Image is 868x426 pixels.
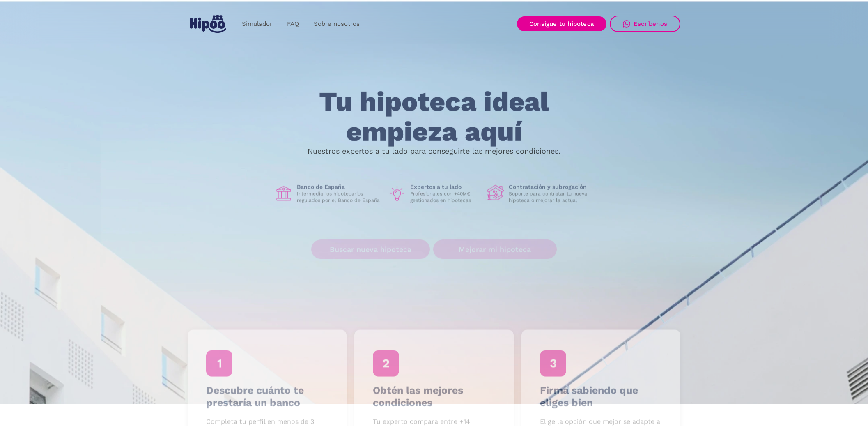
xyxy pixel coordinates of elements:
a: Sobre nosotros [306,16,367,32]
h1: Banco de España [297,183,381,191]
h1: Tu hipoteca ideal empieza aquí [278,87,590,147]
a: FAQ [280,16,306,32]
p: Nuestros expertos a tu lado para conseguirte las mejores condiciones. [308,148,560,154]
h1: Contratación y subrogación [509,183,593,191]
a: Escríbenos [610,16,680,32]
h4: Obtén las mejores condiciones [373,385,495,409]
a: Simulador [234,16,280,32]
a: Mejorar mi hipoteca [433,240,557,259]
a: Buscar nueva hipoteca [311,240,430,259]
p: Intermediarios hipotecarios regulados por el Banco de España [297,191,381,204]
p: Profesionales con +40M€ gestionados en hipotecas [410,191,480,204]
p: Soporte para contratar tu nueva hipoteca o mejorar la actual [509,191,593,204]
div: Escríbenos [634,20,667,28]
h4: Descubre cuánto te prestaría un banco [206,385,328,409]
a: home [188,12,228,36]
h1: Expertos a tu lado [410,183,480,191]
a: Consigue tu hipoteca [517,16,606,31]
h4: Firma sabiendo que eliges bien [540,385,662,409]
